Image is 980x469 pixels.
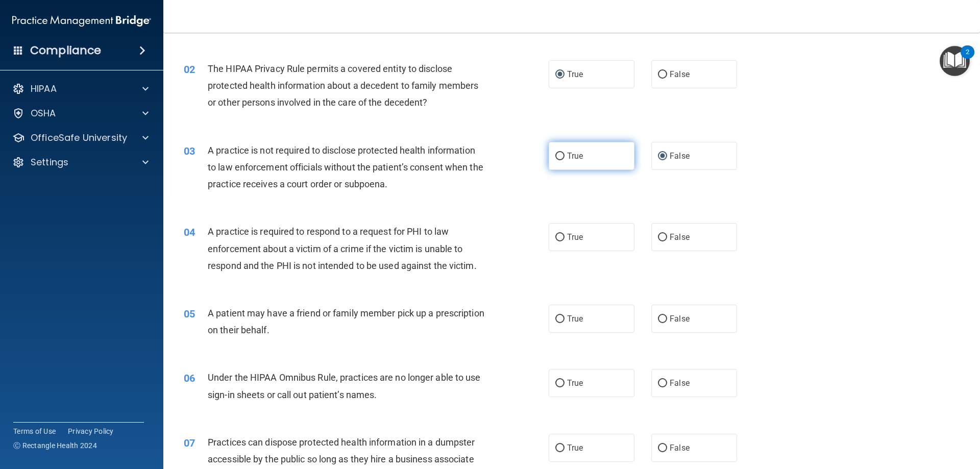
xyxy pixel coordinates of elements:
[12,11,151,31] img: PMB logo
[184,63,195,76] span: 02
[670,443,690,453] span: False
[670,151,690,161] span: False
[670,69,690,79] span: False
[208,145,483,189] span: A practice is not required to disclose protected health information to law enforcement officials ...
[68,426,114,436] a: Privacy Policy
[555,380,565,387] input: True
[31,107,56,119] p: OSHA
[658,71,667,79] input: False
[208,372,481,400] span: Under the HIPAA Omnibus Rule, practices are no longer able to use sign-in sheets or call out pati...
[658,445,667,452] input: False
[184,372,195,384] span: 06
[567,314,583,324] span: True
[555,153,565,160] input: True
[940,46,970,76] button: Open Resource Center, 2 new notifications
[658,380,667,387] input: False
[31,156,68,168] p: Settings
[658,315,667,323] input: False
[555,234,565,241] input: True
[567,69,583,79] span: True
[555,71,565,79] input: True
[966,52,969,65] div: 2
[184,226,195,238] span: 04
[184,308,195,320] span: 05
[31,132,127,144] p: OfficeSafe University
[12,156,149,168] a: Settings
[184,145,195,157] span: 03
[12,83,149,95] a: HIPAA
[670,378,690,388] span: False
[12,132,149,144] a: OfficeSafe University
[208,63,478,108] span: The HIPAA Privacy Rule permits a covered entity to disclose protected health information about a ...
[567,151,583,161] span: True
[803,397,968,437] iframe: Drift Widget Chat Controller
[567,443,583,453] span: True
[670,314,690,324] span: False
[31,83,57,95] p: HIPAA
[555,315,565,323] input: True
[13,440,97,451] span: Ⓒ Rectangle Health 2024
[567,232,583,242] span: True
[12,107,149,119] a: OSHA
[555,445,565,452] input: True
[208,308,484,335] span: A patient may have a friend or family member pick up a prescription on their behalf.
[658,234,667,241] input: False
[13,426,56,436] a: Terms of Use
[208,226,477,270] span: A practice is required to respond to a request for PHI to law enforcement about a victim of a cri...
[670,232,690,242] span: False
[30,43,101,58] h4: Compliance
[567,378,583,388] span: True
[658,153,667,160] input: False
[184,437,195,449] span: 07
